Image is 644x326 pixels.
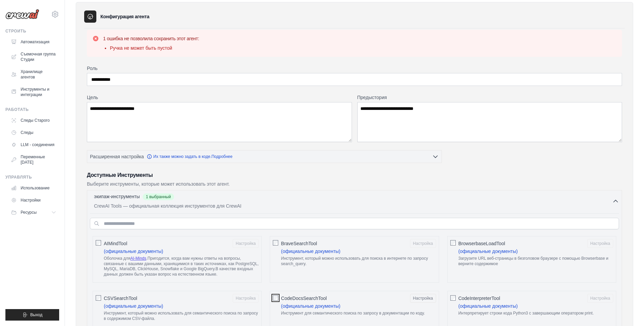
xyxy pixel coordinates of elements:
[458,241,505,246] ya-tr-span: BrowserbaseLoadTool
[103,36,199,41] ya-tr-span: 1 ошибка не позволила сохранить этот агент:
[104,266,253,277] ya-tr-span: В качестве входных данных должен быть указан вопрос на естественном языке.
[587,239,613,248] button: BrowserbaseLoadTool (официальные документы) Загрузите URL веб-страницы в безголовом браузере с по...
[21,130,33,135] ya-tr-span: Следы
[21,210,37,215] ya-tr-span: Ресурсы
[104,249,163,254] a: (официальные документы)
[590,296,610,301] ya-tr-span: Настройка
[104,256,130,261] ya-tr-span: Оболочка для
[8,49,59,65] a: Съемочная группа Студии
[21,185,50,191] ya-tr-span: Использование
[87,150,442,163] button: Расширенная настройка Их также можно задать в коде.Подробнее
[87,172,153,178] ya-tr-span: Доступные Инструменты
[146,194,171,200] ya-tr-span: 1 выбранный
[90,193,619,209] button: экипаж-инструменты 1 выбранный CrewAI Tools — официальная коллекция инструментов для CrewAI
[458,296,500,301] ya-tr-span: CodeInterpreterTool
[8,152,59,168] a: Переменные [DATE]
[21,118,50,123] ya-tr-span: Следы Старого
[458,249,518,254] a: (официальные документы)
[413,296,433,301] ya-tr-span: Настройка
[21,39,49,45] ya-tr-span: Автоматизация
[587,294,613,303] button: CodeInterpreterTool (официальные документы) Интерпретирует строки кода Python3 с завершающим опер...
[281,296,327,301] ya-tr-span: CodeDocsSearchTool
[21,51,56,62] ya-tr-span: Съемочная группа Студии
[147,154,233,159] a: Их также можно задать в коде.Подробнее
[94,194,140,199] ya-tr-span: экипаж-инструменты
[146,256,147,261] ya-tr-span: .
[130,256,146,261] a: AI-Minds
[8,127,59,138] a: Следы
[236,241,256,246] ya-tr-span: Настройка
[8,84,59,100] a: Инструменты и интеграции
[357,95,387,100] ya-tr-span: Предыстория
[8,66,59,83] a: Хранилище агентов
[410,294,436,303] button: CodeDocsSearchTool (официальные документы) Инструмент для семантического поиска по запросу в доку...
[8,139,59,150] a: LLM - соединения
[233,294,259,303] button: CSVSearchTool (официальные документы) Инструмент, который можно использовать для семантического п...
[5,309,59,321] button: Выход
[100,14,149,19] ya-tr-span: Конфигурация агента
[413,241,433,246] ya-tr-span: Настройка
[21,69,56,80] ya-tr-span: Хранилище агентов
[5,175,32,180] ya-tr-span: Управлять
[281,311,425,316] ya-tr-span: Инструмент для семантического поиска по запросу в документации по коду.
[104,311,258,321] ya-tr-span: Инструмент, который можно использовать для семантического поиска по запросу в содержимом CSV-файла.
[8,207,59,218] button: Ресурсы
[458,256,609,266] ya-tr-span: Загрузите URL веб-страницы в безголовом браузере с помощью Browserbase и верните содержимое
[21,154,56,165] ya-tr-span: Переменные [DATE]
[87,181,230,187] ya-tr-span: Выберите инструменты, которые может использовать этот агент.
[590,241,610,246] ya-tr-span: Настройка
[104,296,137,301] ya-tr-span: CSVSearchTool
[281,241,317,246] ya-tr-span: BraveSearchTool
[5,9,39,19] img: Логотип
[8,195,59,206] a: Настройки
[211,154,232,159] ya-tr-span: Подробнее
[110,45,172,51] ya-tr-span: Ручка не может быть пустой
[87,95,98,100] ya-tr-span: Цель
[104,256,259,271] ya-tr-span: Пригодится, когда вам нужны ответы на вопросы, связанные с вашими данными, хранящимися в таких ис...
[30,312,43,317] ya-tr-span: Выход
[8,37,59,47] a: Автоматизация
[281,303,340,309] a: (официальные документы)
[21,142,54,147] ya-tr-span: LLM - соединения
[281,249,340,254] a: (официальные документы)
[281,256,428,266] ya-tr-span: Инструмент, который можно использовать для поиска в интернете по запросу search_query.
[8,115,59,126] a: Следы Старого
[8,183,59,193] a: Использование
[410,239,436,248] button: BraveSearchTool (официальные документы) Инструмент, который можно использовать для поиска в интер...
[5,29,26,33] ya-tr-span: Строить
[21,197,41,203] ya-tr-span: Настройки
[90,154,144,159] ya-tr-span: Расширенная настройка
[104,303,163,309] a: (официальные документы)
[153,154,212,159] ya-tr-span: Их также можно задать в коде.
[236,296,256,301] ya-tr-span: Настройка
[87,66,98,71] ya-tr-span: Роль
[458,303,518,309] a: (официальные документы)
[233,239,259,248] button: AIMindTool (официальные документы) Оболочка дляAI-Minds.Пригодится, когда вам нужны ответы на воп...
[104,241,127,246] ya-tr-span: AIMindTool
[21,87,56,97] ya-tr-span: Инструменты и интеграции
[5,107,29,112] ya-tr-span: Работать
[94,203,241,209] ya-tr-span: CrewAI Tools — официальная коллекция инструментов для CrewAI
[458,311,594,316] ya-tr-span: Интерпретирует строки кода Python3 с завершающим оператором print.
